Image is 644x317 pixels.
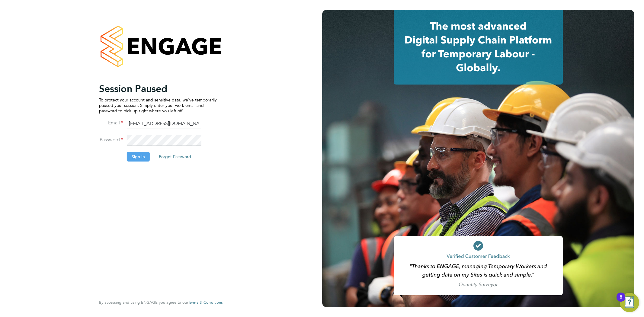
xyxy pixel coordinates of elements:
[127,152,150,162] button: Sign In
[99,137,123,143] label: Password
[99,300,223,305] span: By accessing and using ENGAGE you agree to our
[620,297,622,305] div: 8
[127,118,201,129] input: Enter your work email...
[188,300,223,305] a: Terms & Conditions
[99,97,217,114] p: To protect your account and sensitive data, we've temporarily paused your session. Simply enter y...
[99,120,123,126] label: Email
[99,83,217,95] h2: Session Paused
[154,152,196,162] button: Forgot Password
[620,293,639,312] button: Open Resource Center, 8 new notifications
